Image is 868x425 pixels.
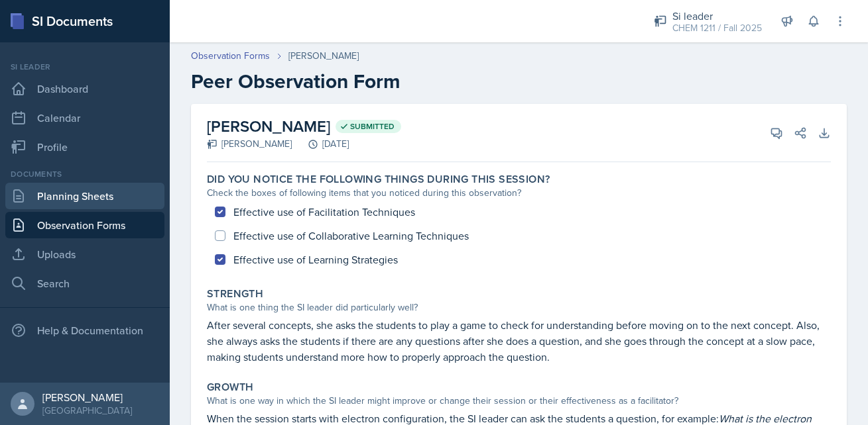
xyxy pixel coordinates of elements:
[42,391,132,404] div: [PERSON_NAME]
[207,381,253,394] label: Growth
[207,301,831,314] div: What is one thing the SI leader did particularly well?
[5,317,164,344] div: Help & Documentation
[191,70,847,93] h2: Peer Observation Form
[42,404,132,417] div: [GEOGRAPHIC_DATA]
[207,137,292,151] div: [PERSON_NAME]
[207,173,550,186] label: Did you notice the following things during this session?
[5,241,164,267] a: Uploads
[207,317,831,365] p: After several concepts, she asks the students to play a game to check for understanding before mo...
[5,134,164,160] a: Profile
[5,212,164,238] a: Observation Forms
[5,75,164,102] a: Dashboard
[5,168,164,180] div: Documents
[207,287,263,301] label: Strength
[191,49,270,63] a: Observation Forms
[5,270,164,297] a: Search
[5,61,164,73] div: Si leader
[672,21,762,35] div: CHEM 1211 / Fall 2025
[292,137,349,151] div: [DATE]
[5,105,164,131] a: Calendar
[672,8,762,24] div: Si leader
[288,49,359,63] div: [PERSON_NAME]
[350,121,395,132] span: Submitted
[207,394,831,408] div: What is one way in which the SI leader might improve or change their session or their effectivene...
[5,183,164,209] a: Planning Sheets
[207,115,401,138] h2: [PERSON_NAME]
[207,186,831,200] div: Check the boxes of following items that you noticed during this observation?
